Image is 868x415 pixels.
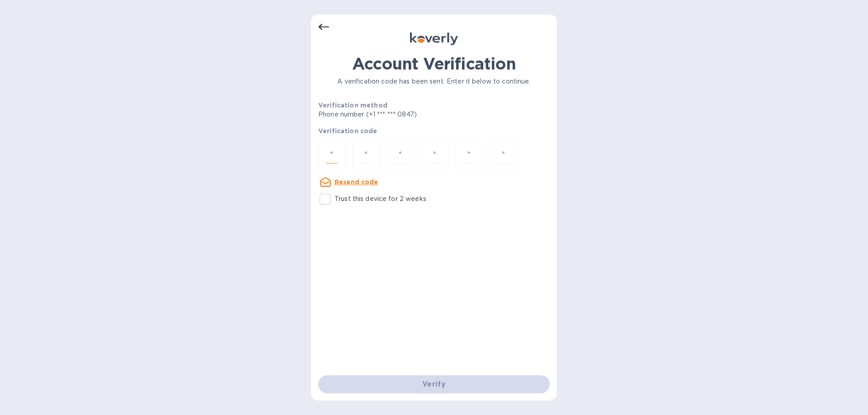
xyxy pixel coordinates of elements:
p: A verification code has been sent. Enter it below to continue. [318,77,550,86]
p: Trust this device for 2 weeks [335,194,426,204]
h1: Account Verification [318,54,550,73]
p: Phone number (+1 *** *** 0847) [318,110,486,119]
b: Verification method [318,102,387,109]
p: Verification code [318,126,550,135]
u: Resend code [335,178,378,186]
